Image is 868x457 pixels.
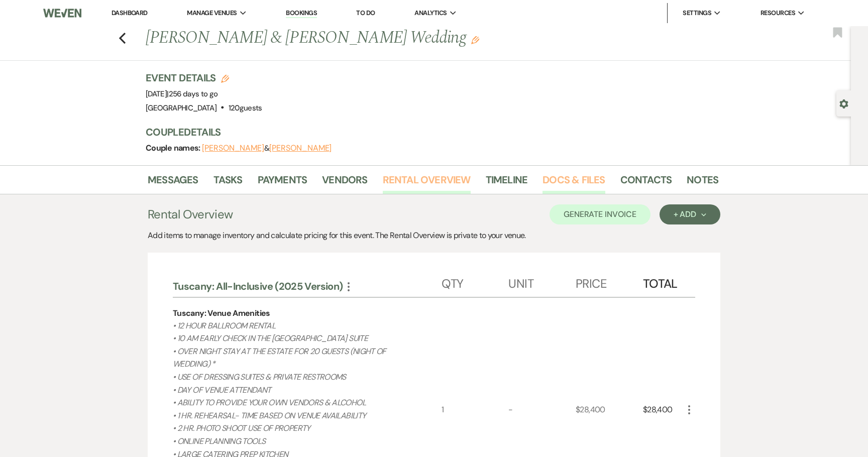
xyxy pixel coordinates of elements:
a: Rental Overview [383,172,471,194]
div: Total [643,267,683,297]
span: Resources [761,8,795,18]
span: [GEOGRAPHIC_DATA] [146,103,216,113]
button: [PERSON_NAME] [269,144,332,152]
a: Notes [687,172,718,194]
button: Open lead details [839,98,848,108]
a: Vendors [322,172,367,194]
button: + Add [660,204,720,224]
div: Tuscany: Venue Amenities [173,307,270,319]
button: Edit [471,35,479,44]
span: 256 days to go [169,89,218,99]
a: Messages [148,172,198,194]
a: Docs & Files [542,172,605,194]
div: Unit [508,267,576,297]
span: | [167,89,218,99]
button: Generate Invoice [550,204,650,224]
span: Couple names: [146,143,202,153]
a: Bookings [286,9,317,18]
h3: Event Details [146,71,262,85]
span: & [202,143,332,153]
a: Contacts [620,172,672,194]
div: Qty [442,267,509,297]
span: 120 guests [229,103,262,113]
div: Tuscany: All-Inclusive (2025 Version) [173,280,442,293]
span: [DATE] [146,89,218,99]
span: Settings [683,8,711,18]
a: Tasks [213,172,243,194]
h3: Couple Details [146,125,708,139]
div: + Add [674,210,706,218]
div: Add items to manage inventory and calculate pricing for this event. The Rental Overview is privat... [148,230,720,242]
a: Payments [258,172,307,194]
img: Weven Logo [43,3,81,24]
span: Analytics [414,8,447,18]
h3: Rental Overview [148,205,233,223]
a: To Do [356,9,375,17]
span: Manage Venues [187,8,237,18]
div: Price [576,267,643,297]
a: Timeline [486,172,528,194]
a: Dashboard [112,9,148,17]
button: [PERSON_NAME] [202,144,264,152]
h1: [PERSON_NAME] & [PERSON_NAME] Wedding [146,26,596,50]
